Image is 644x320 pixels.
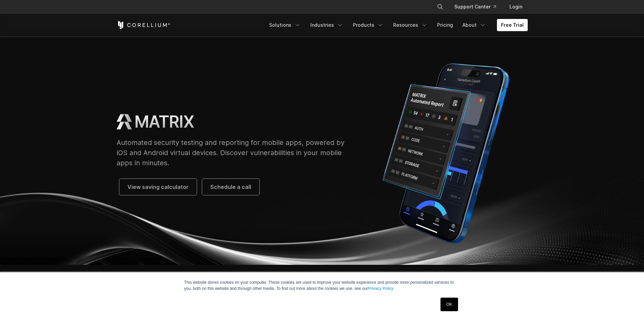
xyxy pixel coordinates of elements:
p: This website stores cookies on your computer. These cookies are used to improve your website expe... [184,279,460,292]
a: Pricing [433,19,457,31]
a: OK [440,298,458,311]
a: Industries [306,19,348,31]
div: Navigation Menu [265,19,528,31]
p: Automated security testing and reporting for mobile apps, powered by iOS and Android virtual devi... [117,137,351,168]
a: Schedule a call [202,179,259,195]
img: MATRIX Logo [117,114,132,129]
div: Navigation Menu [429,1,528,13]
a: Products [349,19,388,31]
a: Privacy Policy. [368,286,394,291]
a: View saving calculator [119,179,197,195]
a: About [458,19,490,31]
a: Support Center [449,1,501,13]
span: View saving calculator [127,183,189,191]
span: Schedule a call [210,183,251,191]
h1: MATRIX [135,112,194,132]
img: Corellium MATRIX automated report on iPhone showing app vulnerability test results across securit... [364,58,527,248]
a: Free Trial [497,19,528,31]
a: Solutions [265,19,305,31]
a: Login [504,1,528,13]
a: Resources [389,19,432,31]
button: Search [434,1,446,13]
a: Corellium Home [117,21,170,29]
